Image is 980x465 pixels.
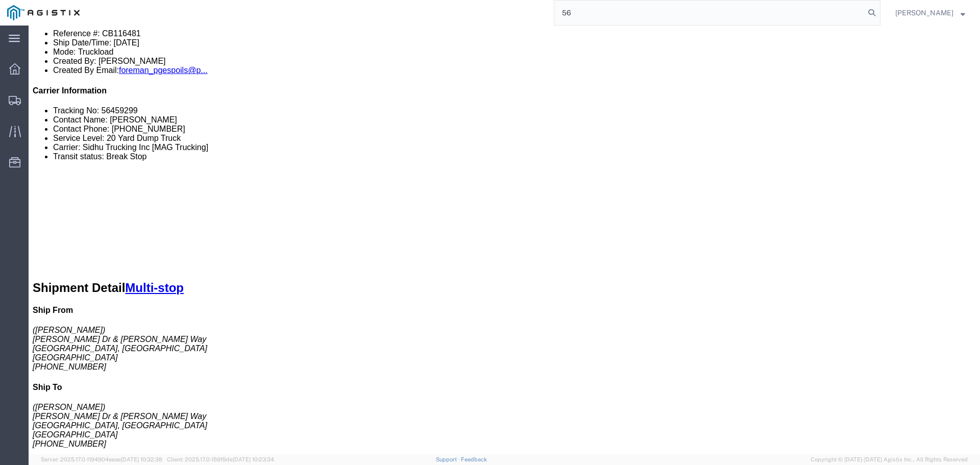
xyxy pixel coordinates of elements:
span: [DATE] 10:23:34 [233,456,274,462]
a: Feedback [461,456,487,462]
span: [DATE] 10:32:38 [121,456,162,462]
span: Copyright © [DATE]-[DATE] Agistix Inc., All Rights Reserved [811,455,968,464]
a: Support [436,456,461,462]
button: [PERSON_NAME] [895,7,966,19]
input: Search for shipment number, reference number [554,1,865,25]
iframe: FS Legacy Container [29,26,980,454]
span: Client: 2025.17.0-159f9de [167,456,274,462]
span: Eli Amezcua [895,7,953,18]
span: Server: 2025.17.0-1194904eeae [41,456,162,462]
img: logo [7,5,80,20]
